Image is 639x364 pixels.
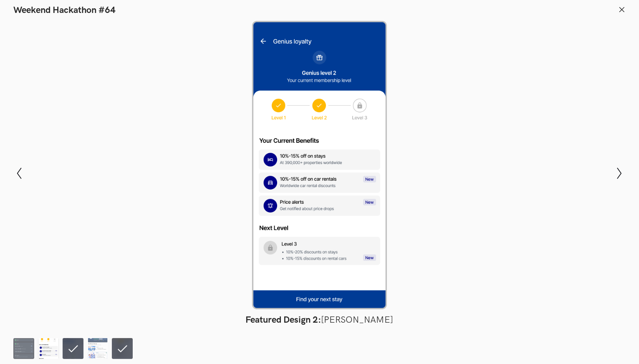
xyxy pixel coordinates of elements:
img: booking.com.jpg [13,338,34,359]
img: Booking.com.png [38,338,59,359]
figcaption: [PERSON_NAME] [69,314,570,326]
h1: Weekend Hackathon #64 [13,5,116,16]
img: Booking.com_FinalUI.png [87,338,108,359]
strong: Featured Design 2: [246,314,321,326]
